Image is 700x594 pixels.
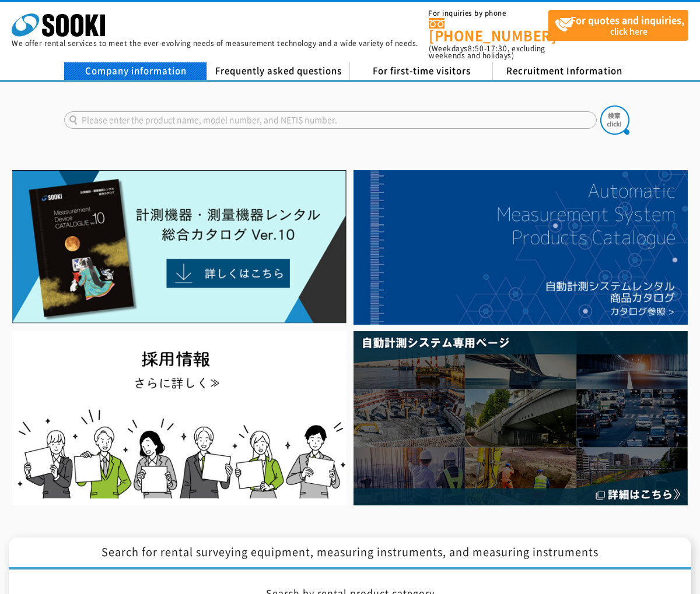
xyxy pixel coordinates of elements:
font: (Weekdays [429,43,468,54]
font: Company information [85,64,187,77]
a: For first-time visitors [350,62,493,80]
img: btn_search.png [600,106,629,135]
a: Frequently asked questions [207,62,350,80]
font: , excluding weekends and holidays) [429,43,545,61]
font: 8:50 [468,43,484,54]
a: For quotes and inquiries,click here [548,10,688,41]
a: Company information [64,62,207,80]
font: - [484,43,487,54]
img: SOOKI recruit [12,331,346,505]
font: Search for rental surveying equipment, measuring instruments, and measuring instruments [101,544,598,560]
font: Recruitment Information [506,64,622,77]
img: Catalog Ver10 [12,170,346,324]
img: Automatic measurement system dedicated page [353,331,688,505]
font: We offer rental services to meet the ever-evolving needs of measurement technology and a wide var... [12,38,418,48]
font: For inquiries by phone [428,8,506,18]
font: Frequently asked questions [215,64,342,77]
img: Automatic Measurement System Catalog [353,170,688,325]
input: Please enter the product name, model number, and NETIS number. [64,111,597,129]
font: For first-time visitors [373,64,471,77]
a: Recruitment Information [493,62,636,80]
font: 17:30 [487,43,508,54]
a: [PHONE_NUMBER] [429,18,548,42]
font: For quotes and inquiries, [570,13,684,27]
font: [PHONE_NUMBER] [429,25,556,45]
font: click here [610,25,647,37]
